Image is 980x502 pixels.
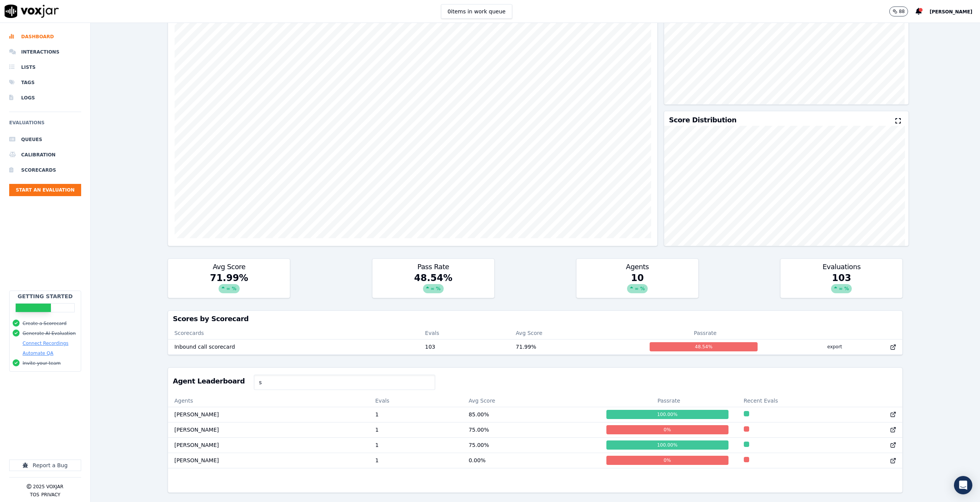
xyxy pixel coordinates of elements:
div: ∞ % [627,284,648,293]
a: Interactions [9,44,81,60]
button: [PERSON_NAME] [929,7,980,16]
button: Connect Recordings [23,340,69,346]
h3: Avg Score [173,263,285,270]
td: 75.00 % [462,437,600,453]
span: [PERSON_NAME] [929,9,972,15]
button: Invite your team [23,360,60,366]
th: Scorecards [168,327,419,339]
td: [PERSON_NAME] [168,437,369,453]
th: Passrate [644,327,767,339]
td: 71.99 % [510,339,644,354]
div: 48.54 % [650,342,758,351]
td: [PERSON_NAME] [168,407,369,422]
td: [PERSON_NAME] [168,422,369,437]
td: 0.00 % [462,453,600,468]
th: Evals [419,327,510,339]
div: 103 [781,272,902,298]
div: Open Intercom Messenger [954,476,972,494]
p: 88 [899,8,905,15]
th: Evals [369,395,462,407]
div: 48.54 % [372,272,494,298]
td: 1 [369,453,462,468]
h3: Score Distribution [669,117,736,123]
div: 100.00 % [606,410,728,419]
button: Generate AI Evaluation [23,330,76,336]
td: Inbound call scorecard [168,339,419,354]
h3: Scores by Scorecard [173,315,898,322]
h3: Pass Rate [377,263,490,270]
a: Dashboard [9,29,81,44]
button: Automate QA [23,350,53,356]
button: export [821,341,848,353]
button: TOS [30,492,39,498]
td: [PERSON_NAME] [168,453,369,468]
h3: Agent Leaderboard [173,378,245,385]
a: Logs [9,90,81,106]
a: Scorecards [9,162,81,178]
td: 85.00 % [462,407,600,422]
td: 1 [369,407,462,422]
button: 88 [889,6,908,16]
td: 1 [369,437,462,453]
th: Agents [168,395,369,407]
th: Avg Score [510,327,644,339]
th: Recent Evals [738,395,903,407]
h3: Agents [581,263,694,270]
div: 71.99 % [168,272,290,298]
td: 75.00 % [462,422,600,437]
h3: Evaluations [785,263,898,270]
div: 10 [577,272,698,298]
p: 2025 Voxjar [33,484,63,490]
a: Lists [9,60,81,75]
a: Tags [9,75,81,90]
h2: Getting Started [18,292,73,300]
div: 0 % [606,456,728,465]
input: Search Agents [254,375,435,390]
td: 1 [369,422,462,437]
button: Report a Bug [9,460,81,471]
img: voxjar logo [5,5,59,18]
div: 0 % [606,425,728,434]
div: ∞ % [219,284,239,293]
th: Avg Score [462,395,600,407]
td: 103 [419,339,510,354]
button: 88 [889,6,916,16]
th: Passrate [600,395,738,407]
button: Privacy [41,492,60,498]
button: Create a Scorecard [23,320,67,327]
h6: Evaluations [9,118,81,132]
button: Start an Evaluation [9,184,81,196]
div: 100.00 % [606,440,728,450]
div: ∞ % [423,284,444,293]
a: Queues [9,132,81,147]
div: ∞ % [831,284,852,293]
button: 0items in work queue [441,4,512,19]
a: Calibration [9,147,81,162]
